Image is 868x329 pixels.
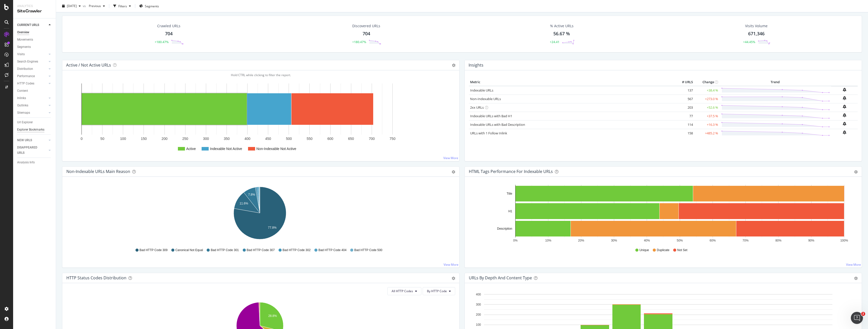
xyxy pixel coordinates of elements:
span: Colleen [8,8,20,12]
text: 20% [578,239,584,242]
text: 650 [348,137,354,141]
text: 700 [369,137,375,141]
a: URLs with 1 Follow Inlink [470,131,507,135]
span: Not Set [677,248,687,252]
h4: Active / Not Active URLs [66,62,111,69]
div: Distribution [17,66,33,72]
span: Bad HTTP Code 307 [247,248,275,252]
div: Movements [17,37,33,42]
text: 750 [390,137,396,141]
text: 550 [307,137,313,141]
a: View More [846,262,861,267]
a: NEW URLS [17,138,47,143]
div: bell-plus [843,130,846,134]
text: 0% [513,239,518,242]
span: 👎 [34,87,44,97]
text: 60% [710,239,716,242]
text: 28.8% [268,314,277,318]
text: 150 [141,137,147,141]
div: Url Explorer [17,120,33,125]
div: Visits Volume [745,23,768,28]
text: 400 [476,293,481,296]
td: +16.3 % [694,120,719,129]
div: CURRENT URLS [17,22,39,28]
text: Non-Indexable Not Active [256,147,296,151]
text: Active [186,147,196,151]
div: Performance [17,74,35,79]
div: bell-plus [843,88,846,92]
div: HTML Tags Performance for Indexable URLs [469,169,553,174]
th: Metric [469,78,674,86]
button: Segments [137,2,161,10]
div: 704 [165,31,173,37]
text: 10% [545,239,551,242]
div: Overview [17,30,29,35]
span: vs [83,4,87,8]
th: # URLS [674,78,694,86]
i: Options [452,64,455,67]
td: 77 [674,112,694,120]
span: 2025 Jul. 28th [67,4,77,8]
a: Visits [17,52,47,57]
text: 250 [182,137,188,141]
a: Sitemaps [17,110,47,115]
a: Indexable URLs with Bad Description [470,122,525,127]
div: +24.41 [550,40,559,44]
text: 90% [808,239,814,242]
text: 7.8% [248,193,255,196]
text: 100 [476,323,481,326]
a: Indexable URLs with Bad H1 [470,114,512,118]
th: Trend [719,78,831,86]
div: Filters [118,4,127,8]
div: gear [452,277,455,280]
div: Discovered URLs [352,23,380,28]
text: 500 [286,137,292,141]
div: +44.45% [743,40,755,44]
span: 1 reaction [33,86,45,98]
div: Inlinks [17,96,26,101]
div: Segments [17,44,31,50]
text: 30% [611,239,617,242]
text: 400 [245,137,251,141]
text: 77.8% [268,226,277,229]
button: By HTTP Code [423,287,455,295]
a: Overview [17,30,52,35]
div: Content [17,88,28,94]
span: By HTTP Code [427,289,447,293]
div: gear [854,277,858,280]
h4: Insights [469,62,483,69]
span: Duplicate [657,248,669,252]
text: 600 [327,137,333,141]
td: 114 [674,120,694,129]
svg: A chart. [469,185,856,243]
a: Movements [17,37,52,42]
span: Bad HTTP Code 404 [318,248,346,252]
text: 70% [743,239,749,242]
svg: A chart. [66,78,455,157]
a: View More [443,156,458,160]
div: NEW URLS [17,138,32,143]
span: Bad HTTP Code 309 [140,248,168,252]
div: % Active URLs [550,23,574,28]
a: Learn what's new [5,83,60,92]
text: 300 [203,137,209,141]
span: Bad HTTP Code 302 [283,248,311,252]
span: Segments [145,4,159,8]
a: Content [17,88,52,94]
button: Previous [87,2,107,10]
div: 56.67 % [553,31,570,37]
div: Analytics [17,4,52,8]
iframe: Intercom live chat [851,312,863,324]
div: DISAPPEARED URLS [17,145,43,156]
a: Segments [17,44,52,50]
span: Unique [639,248,649,252]
text: 11.6% [239,202,248,205]
text: 100 [120,137,126,141]
span: Bad HTTP Code 301 [211,248,239,252]
span: Previous [87,4,101,8]
text: Indexable Not Active [210,147,242,151]
a: DISAPPEARED URLS [17,145,47,156]
td: 158 [674,129,694,137]
button: Filters [111,2,133,10]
